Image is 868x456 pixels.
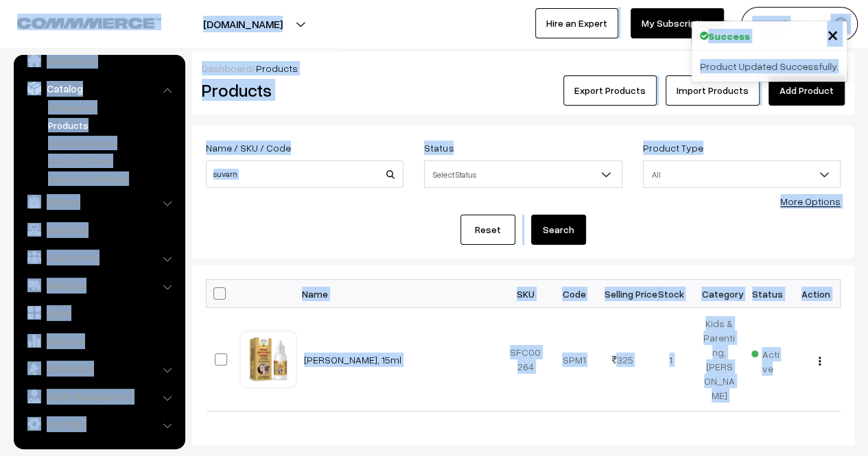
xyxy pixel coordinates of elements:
a: Website [17,273,180,298]
span: Select Status [424,160,622,188]
a: Import Products [666,75,760,106]
a: [PERSON_NAME], 15ml [304,354,401,365]
th: Category [695,280,744,308]
div: Product Updated Successfully. [692,51,847,82]
button: Search [531,215,586,245]
th: Stock [646,280,695,308]
a: Dashboard [17,48,180,73]
th: Name [296,280,502,308]
a: Reset [460,215,515,245]
span: All [643,160,841,188]
td: SPM1 [550,308,598,411]
a: Dashboard [202,62,252,74]
a: Product Groups [45,136,180,150]
span: All [644,163,840,187]
span: Select Status [425,163,621,187]
a: Add Product [769,75,845,106]
a: COMMMERCE [17,14,137,30]
a: My Subscription [631,8,724,38]
span: Products [256,62,298,74]
td: 325 [598,308,647,411]
a: Products [45,118,180,132]
a: Categories [45,100,180,115]
a: Staff Management [17,384,180,409]
a: Reports [17,328,180,353]
img: user [830,14,851,34]
th: Status [743,280,792,308]
a: Apps [17,300,180,325]
h2: Products [202,80,402,101]
button: Close [827,24,838,45]
a: Product Filters [45,154,180,168]
img: Menu [819,357,821,365]
a: Catalog [17,76,180,101]
a: Hire an Expert [535,8,618,38]
a: Orders [17,189,180,214]
input: Name / SKU / Code [206,160,403,188]
a: Customers [17,245,180,269]
label: Status [424,141,454,155]
th: Code [550,280,598,308]
a: Reviews & Ratings [45,171,180,186]
strong: Success [708,29,750,43]
button: Export Products [563,75,657,106]
a: More Options [780,195,841,207]
img: COMMMERCE [17,18,161,28]
label: Product Type [643,141,703,155]
a: Marketing [17,356,180,381]
a: Settings [17,411,180,436]
td: Kids & Parenting, [PERSON_NAME] [695,308,744,411]
div: / [202,61,845,75]
th: Action [792,280,841,308]
td: SFC00264 [502,308,550,411]
td: 1 [646,308,695,411]
a: WebPOS [17,217,180,242]
th: SKU [502,280,550,308]
th: Selling Price [598,280,647,308]
span: × [827,21,838,47]
label: Name / SKU / Code [206,141,291,155]
button: Govind . [741,7,858,41]
span: Active [751,344,784,376]
button: [DOMAIN_NAME] [155,7,331,41]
